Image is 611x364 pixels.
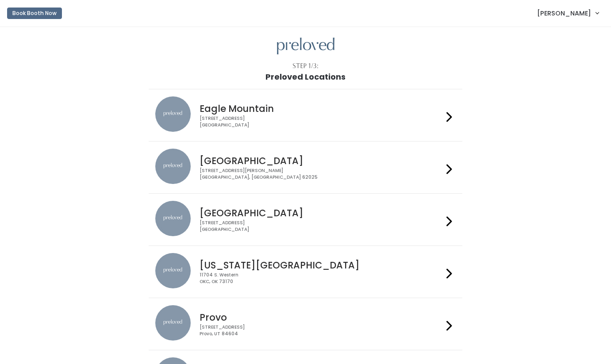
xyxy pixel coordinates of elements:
[155,253,456,291] a: preloved location [US_STATE][GEOGRAPHIC_DATA] 11704 S. WesternOKC, OK 73170
[200,103,443,114] h4: Eagle Mountain
[155,149,456,186] a: preloved location [GEOGRAPHIC_DATA] [STREET_ADDRESS][PERSON_NAME][GEOGRAPHIC_DATA], [GEOGRAPHIC_D...
[528,4,607,23] a: [PERSON_NAME]
[155,201,191,236] img: preloved location
[155,96,191,132] img: preloved location
[155,149,191,184] img: preloved location
[200,156,443,166] h4: [GEOGRAPHIC_DATA]
[200,260,443,270] h4: [US_STATE][GEOGRAPHIC_DATA]
[7,8,62,19] button: Book Booth Now
[155,305,191,341] img: preloved location
[200,220,443,233] div: [STREET_ADDRESS] [GEOGRAPHIC_DATA]
[155,305,456,343] a: preloved location Provo [STREET_ADDRESS]Provo, UT 84604
[155,201,456,238] a: preloved location [GEOGRAPHIC_DATA] [STREET_ADDRESS][GEOGRAPHIC_DATA]
[265,73,346,81] h1: Preloved Locations
[277,38,334,55] img: preloved logo
[7,4,62,23] a: Book Booth Now
[200,272,443,285] div: 11704 S. Western OKC, OK 73170
[200,168,443,180] div: [STREET_ADDRESS][PERSON_NAME] [GEOGRAPHIC_DATA], [GEOGRAPHIC_DATA] 62025
[292,61,319,71] div: Step 1/3:
[200,115,443,128] div: [STREET_ADDRESS] [GEOGRAPHIC_DATA]
[200,312,443,322] h4: Provo
[155,253,191,288] img: preloved location
[537,8,591,18] span: [PERSON_NAME]
[200,324,443,337] div: [STREET_ADDRESS] Provo, UT 84604
[200,208,443,218] h4: [GEOGRAPHIC_DATA]
[155,96,456,134] a: preloved location Eagle Mountain [STREET_ADDRESS][GEOGRAPHIC_DATA]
